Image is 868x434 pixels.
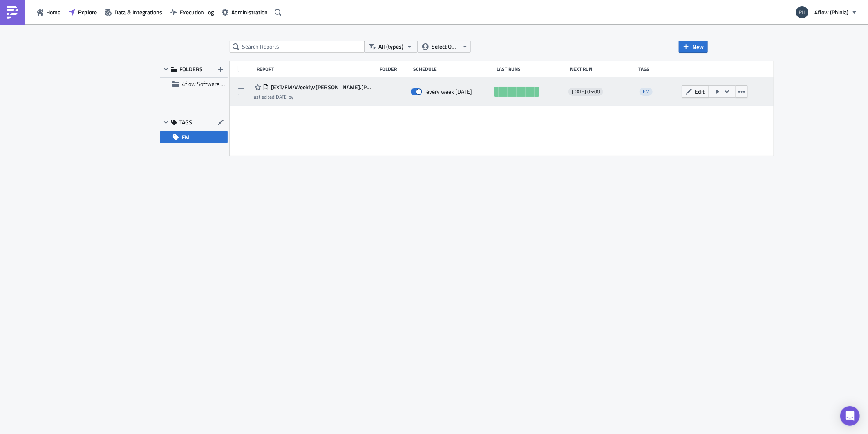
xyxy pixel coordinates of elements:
span: 4flow Software KAM [182,79,232,88]
span: [DATE] 05:00 [572,88,600,95]
span: FM [640,88,653,96]
div: Report [257,66,376,72]
span: FOLDERS [179,66,203,73]
button: Administration [218,6,272,18]
div: every week on Wednesday [426,88,472,95]
button: Home [33,6,65,18]
span: Select Owner [432,42,459,51]
div: last edited by [253,94,373,100]
span: Explore [78,8,97,16]
div: Last Runs [497,66,566,72]
button: All (types) [365,41,418,53]
span: 4flow (Phinia) [814,8,848,16]
span: Edit [695,87,705,96]
button: FM [160,131,228,143]
div: Schedule [414,66,493,72]
button: Execution Log [166,6,218,18]
div: Tags [638,66,678,72]
span: Administration [231,8,268,16]
span: All (types) [378,42,403,51]
span: TAGS [179,119,192,126]
span: Home [46,8,60,16]
span: FM [643,88,649,95]
button: Data & Integrations [101,6,166,18]
span: New [692,43,704,51]
time: 2025-09-02T13:46:06Z [275,93,289,101]
button: Select Owner [418,41,471,53]
span: [EXT/FM/Weekly/bence.varga] - PHINIA - Old shipments with no billing run [269,84,373,91]
button: New [679,41,708,53]
button: Explore [65,6,101,18]
button: Edit [682,85,709,98]
input: Search Reports [230,41,365,53]
span: Data & Integrations [114,8,162,16]
div: Open Intercom Messenger [840,406,860,426]
div: Folder [380,66,409,72]
img: Avatar [795,5,809,19]
img: PushMetrics [6,6,19,19]
div: Next Run [570,66,634,72]
span: Execution Log [180,8,214,16]
span: FM [182,131,190,143]
button: 4flow (Phinia) [791,3,862,21]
